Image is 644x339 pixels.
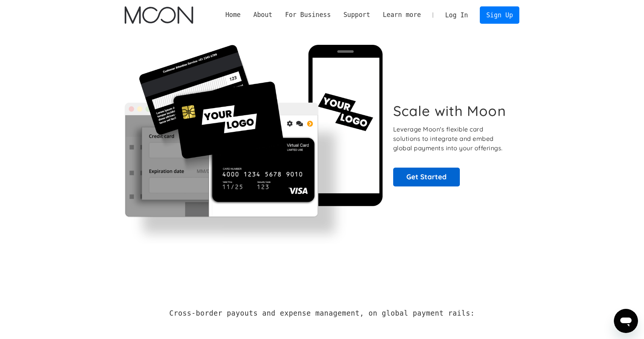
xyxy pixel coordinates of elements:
div: Learn more [377,10,427,20]
div: For Business [285,10,331,20]
div: Support [337,10,376,20]
a: home [125,6,193,24]
img: Moon Logo [125,6,193,24]
div: About [247,10,279,20]
a: Log In [439,7,474,23]
div: For Business [279,10,337,20]
div: About [253,10,273,20]
iframe: Button to launch messaging window [614,309,638,333]
h2: Cross-border payouts and expense management, on global payment rails: [169,309,475,318]
p: Leverage Moon's flexible card solutions to integrate and embed global payments into your offerings. [393,125,511,153]
a: Get Started [393,168,460,186]
div: Support [343,10,370,20]
h1: Scale with Moon [393,102,506,119]
a: Home [219,10,247,20]
a: Sign Up [480,6,519,23]
div: Learn more [383,10,421,20]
